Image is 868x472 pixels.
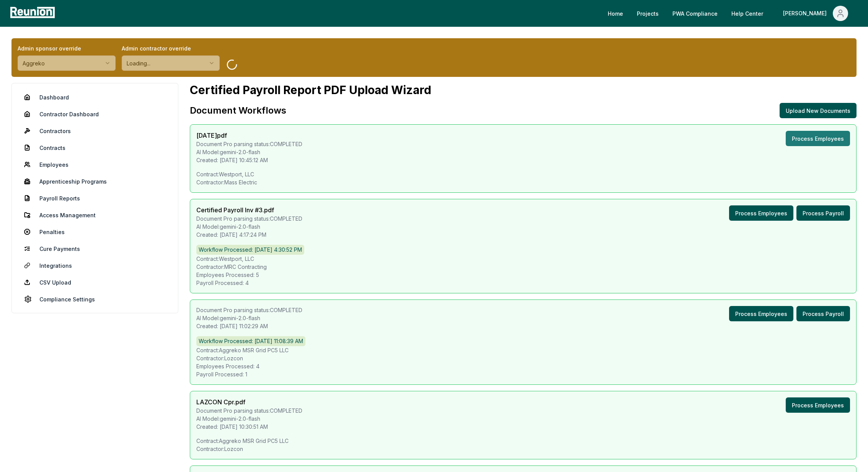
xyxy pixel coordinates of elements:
[196,140,302,148] p: Document Pro parsing status: COMPLETED
[796,306,850,321] button: Process Payroll
[196,322,302,330] p: Created: [DATE] 11:02:29 AM
[18,90,172,105] a: Dashboard
[18,258,172,273] a: Integrations
[196,148,302,156] p: AI Model: gemini-2.0-flash
[196,245,304,255] div: Workflow Processed: [DATE] 4:30:52 PM
[196,170,850,178] p: Contract: Westport, LLC
[725,6,769,21] a: Help Center
[196,205,302,215] h3: Certified Payroll Inv #3.pdf
[196,415,302,423] p: AI Model: gemini-2.0-flash
[196,178,850,186] p: Contractor: Mass Electric
[18,157,172,172] a: Employees
[196,370,850,378] p: Payroll Processed: 1
[18,291,172,307] a: Compliance Settings
[18,106,172,122] a: Contractor Dashboard
[196,156,302,164] p: Created: [DATE] 10:45:12 AM
[777,6,854,21] button: [PERSON_NAME]
[196,354,850,362] p: Contractor: Lozcon
[196,231,302,239] p: Created: [DATE] 4:17:24 PM
[196,263,850,271] p: Contractor: MRC Contracting
[190,104,286,117] h1: Document Workflows
[196,306,302,314] p: Document Pro parsing status: COMPLETED
[196,437,850,445] p: Contract: Aggreko MSR Grid PC5 LLC
[18,44,116,52] label: Admin sponsor override
[196,397,302,407] h3: LAZCON Cpr.pdf
[18,174,172,189] a: Apprenticeship Programs
[196,131,302,140] h3: [DATE]pdf
[196,215,302,223] p: Document Pro parsing status: COMPLETED
[18,207,172,223] a: Access Management
[18,190,172,206] a: Payroll Reports
[196,362,850,370] p: Employees Processed: 4
[18,275,172,290] a: CSV Upload
[602,6,629,21] a: Home
[196,279,850,287] p: Payroll Processed: 4
[729,306,793,321] button: Process Employees
[196,271,850,279] p: Employees Processed: 5
[602,6,860,21] nav: Main
[18,224,172,239] a: Penalties
[786,397,850,413] button: Process Employees
[122,44,220,52] label: Admin contractor override
[196,336,305,346] div: Workflow Processed: [DATE] 11:08:39 AM
[196,445,850,453] p: Contractor: Lozcon
[631,6,665,21] a: Projects
[196,407,302,415] p: Document Pro parsing status: COMPLETED
[666,6,724,21] a: PWA Compliance
[18,241,172,256] a: Cure Payments
[196,223,302,231] p: AI Model: gemini-2.0-flash
[729,205,793,221] button: Process Employees
[196,314,302,322] p: AI Model: gemini-2.0-flash
[783,6,830,21] div: [PERSON_NAME]
[796,205,850,221] button: Process Payroll
[18,123,172,138] a: Contractors
[196,346,850,354] p: Contract: Aggreko MSR Grid PC5 LLC
[780,103,857,118] button: Upload New Documents
[18,140,172,155] a: Contracts
[786,131,850,146] button: Process Employees
[190,83,857,97] h1: Certified Payroll Report PDF Upload Wizard
[196,255,850,263] p: Contract: Westport, LLC
[196,423,302,431] p: Created: [DATE] 10:30:51 AM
